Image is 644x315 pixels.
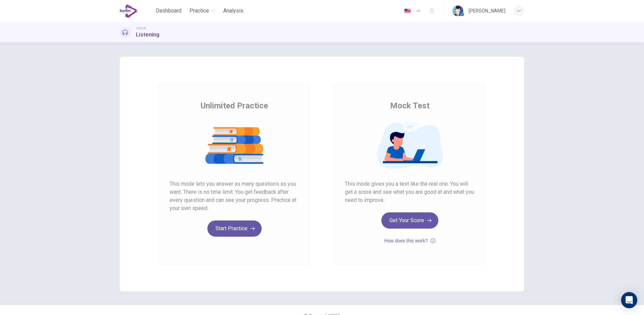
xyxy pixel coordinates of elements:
[153,5,184,17] button: Dashboard
[403,8,412,14] img: en
[381,212,438,229] button: Get Your Score
[187,5,218,17] button: Practice
[136,31,159,39] h1: Listening
[384,237,435,245] button: How does this work?
[621,292,637,308] div: Open Intercom Messenger
[156,7,181,15] span: Dashboard
[223,7,243,15] span: Analysis
[136,26,146,31] span: TOEIC®
[207,220,262,237] button: Start Practice
[120,4,138,18] img: EduSynch logo
[170,180,299,212] span: This mode lets you answer as many questions as you want. There is no time limit. You get feedback...
[469,7,505,15] div: [PERSON_NAME]
[390,100,430,111] span: Mock Test
[221,5,246,17] button: Analysis
[345,180,474,204] span: This mode gives you a test like the real one. You will get a score and see what you are good at a...
[189,7,209,15] span: Practice
[120,4,153,18] a: EduSynch logo
[452,5,463,16] img: Profile picture
[201,100,268,111] span: Unlimited Practice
